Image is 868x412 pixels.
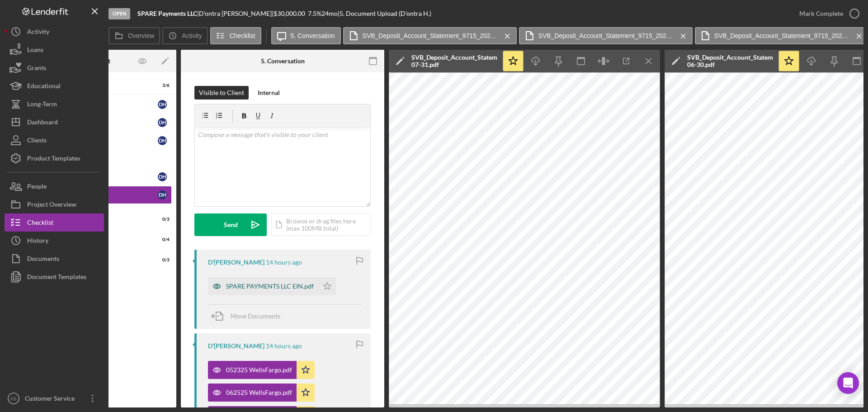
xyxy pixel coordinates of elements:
div: Grants [27,59,46,79]
div: Activity [27,23,49,43]
div: Send [224,213,238,236]
button: Mark Complete [790,5,863,23]
button: Activity [5,23,104,41]
div: | [137,10,199,17]
div: D H [158,100,167,109]
div: Mark Complete [799,5,843,23]
div: Checklist [27,213,53,234]
div: Documents [27,250,59,270]
div: D'[PERSON_NAME] [208,342,264,350]
button: Checklist [5,213,104,232]
label: SVB_Deposit_Account_Statement_9715_2025-05-31.pdf [714,32,850,39]
button: People [5,177,104,195]
label: Overview [128,32,154,39]
button: 5. Conversation [271,27,341,44]
div: 052325 WellsFargo.pdf [226,366,292,374]
button: Documents [5,250,104,268]
div: Product Templates [27,149,80,170]
div: 24 mo [321,10,338,17]
div: Visible to Client [199,86,244,99]
div: Educational [27,77,61,97]
label: 5. Conversation [291,32,335,39]
div: 0 / 3 [153,257,170,263]
div: Internal [258,86,280,99]
button: Activity [162,27,208,44]
div: 5. Conversation [261,57,305,65]
div: D H [158,190,167,199]
button: Long-Term [5,95,104,113]
button: 062525 WellsFargo.pdf [208,384,315,402]
span: Move Documents [231,312,280,320]
label: Checklist [230,32,255,39]
button: History [5,232,104,250]
button: 052325 WellsFargo.pdf [208,361,315,379]
button: Internal [253,86,284,99]
div: SVB_Deposit_Account_Statement_9715_2025-06-30.pdf [687,54,773,68]
time: 2025-08-12 03:01 [266,259,302,266]
div: SVB_Deposit_Account_Statement_9715_2025-07-31.pdf [411,54,497,68]
button: Move Documents [208,305,289,327]
div: Project Overview [27,195,76,216]
label: Activity [182,32,202,39]
div: People [27,177,47,198]
div: 7.5 % [308,10,321,17]
div: Open Intercom Messenger [837,372,859,394]
div: $30,000.00 [274,10,308,17]
label: SVB_Deposit_Account_Statement_9715_2025-07-31.pdf [363,32,498,39]
div: D'ontra [PERSON_NAME] | [199,10,274,17]
button: Visible to Client [194,86,249,99]
div: Loans [27,41,43,61]
div: History [27,232,48,252]
div: 3 / 6 [153,83,170,88]
button: Grants [5,59,104,77]
div: 0 / 3 [153,217,170,222]
button: Send [194,213,267,236]
div: 0 / 4 [153,237,170,242]
div: Open [108,8,130,19]
text: CS [10,396,16,401]
button: SVB_Deposit_Account_Statement_9715_2025-07-31.pdf [343,27,517,44]
button: Document Templates [5,268,104,286]
div: 062525 WellsFargo.pdf [226,389,292,396]
button: SVB_Deposit_Account_Statement_9715_2025-06-30.pdf [519,27,693,44]
time: 2025-08-12 03:00 [266,342,302,350]
button: Clients [5,131,104,149]
div: D H [158,118,167,127]
button: Loans [5,41,104,59]
button: CSCustomer Service [5,389,104,407]
div: Clients [27,131,47,152]
label: SVB_Deposit_Account_Statement_9715_2025-06-30.pdf [538,32,674,39]
div: Dashboard [27,113,58,133]
div: | 5. Document Upload (D'ontra H.) [338,10,431,17]
button: Dashboard [5,113,104,131]
b: SPARE Payments LLC [137,9,197,17]
button: Educational [5,77,104,95]
div: SPARE PAYMENTS LLC EIN.pdf [226,283,314,290]
div: Document Templates [27,268,86,288]
div: D H [158,136,167,145]
button: SPARE PAYMENTS LLC EIN.pdf [208,277,336,295]
div: Long-Term [27,95,57,115]
button: Overview [108,27,160,44]
button: Project Overview [5,195,104,213]
div: D'[PERSON_NAME] [208,259,264,266]
button: Checklist [210,27,261,44]
button: Product Templates [5,149,104,167]
div: Customer Service [23,389,81,410]
div: D H [158,172,167,181]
